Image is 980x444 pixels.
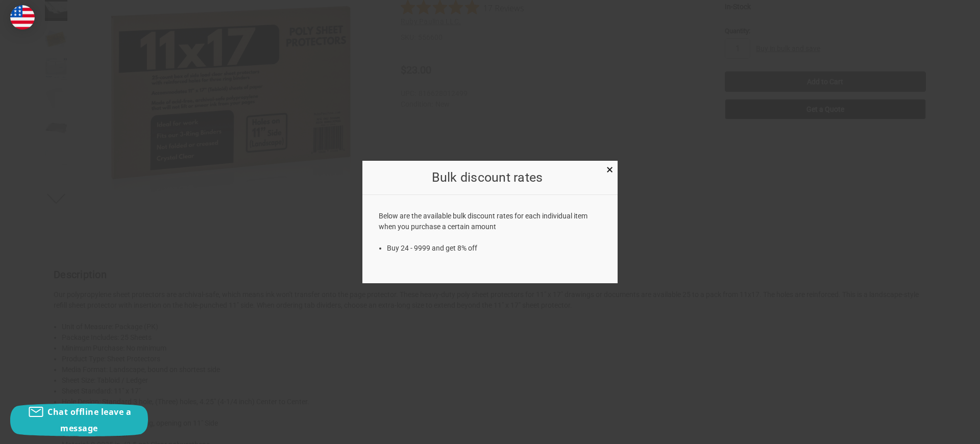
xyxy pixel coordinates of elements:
li: Buy 24 - 9999 and get 8% off [387,243,602,254]
p: Below are the available bulk discount rates for each individual item when you purchase a certain ... [379,211,602,232]
span: × [606,162,613,177]
img: duty and tax information for United States [10,5,35,30]
a: Close [604,163,615,174]
span: Chat offline leave a message [47,406,131,434]
button: Chat offline leave a message [10,404,148,436]
h2: Bulk discount rates [379,168,596,187]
